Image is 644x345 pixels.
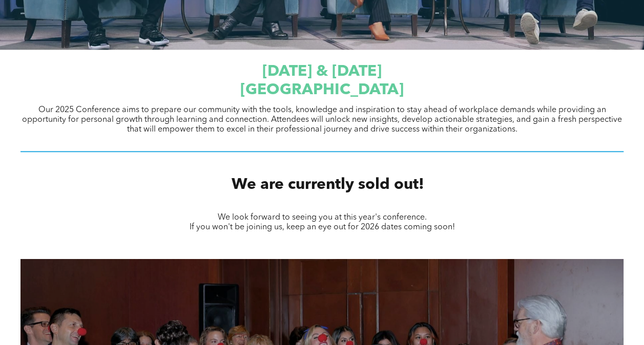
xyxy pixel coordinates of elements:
span: If you won't be joining us, keep an eye out for 2026 dates coming soon! [190,223,455,231]
span: We are currently sold out! [232,177,424,192]
span: We look forward to seeing you at this year's conference. [218,213,427,222]
span: [GEOGRAPHIC_DATA] [240,82,404,98]
span: [DATE] & [DATE] [262,64,382,79]
span: Our 2025 Conference aims to prepare our community with the tools, knowledge and inspiration to st... [22,106,622,134]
